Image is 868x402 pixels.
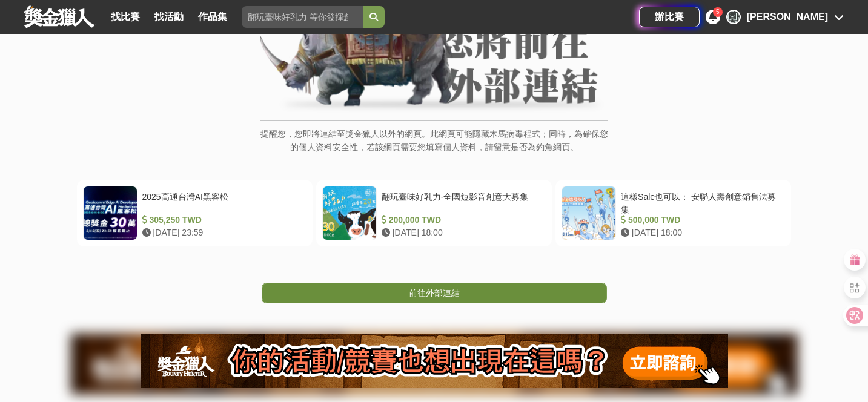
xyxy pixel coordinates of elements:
div: 翻玩臺味好乳力-全國短影音創意大募集 [382,191,541,214]
input: 翻玩臺味好乳力 等你發揮創意！ [242,6,363,28]
a: 前往外部連結 [262,283,607,303]
span: 前往外部連結 [409,288,460,298]
a: 辦比賽 [639,7,700,27]
a: 翻玩臺味好乳力-全國短影音創意大募集 200,000 TWD [DATE] 18:00 [316,180,552,246]
div: 2025高通台灣AI黑客松 [142,191,302,214]
div: 鄭 [726,10,741,24]
img: 905fc34d-8193-4fb2-a793-270a69788fd0.png [141,334,728,388]
div: [DATE] 23:59 [142,226,302,239]
a: 這樣Sale也可以： 安聯人壽創意銷售法募集 500,000 TWD [DATE] 18:00 [555,180,791,246]
a: 找比賽 [106,8,145,25]
div: [PERSON_NAME] [747,10,828,24]
div: [DATE] 18:00 [621,226,780,239]
div: 這樣Sale也可以： 安聯人壽創意銷售法募集 [621,191,780,214]
div: 500,000 TWD [621,214,780,226]
div: 200,000 TWD [382,214,541,226]
a: 找活動 [150,8,188,25]
div: 305,250 TWD [142,214,302,226]
a: 2025高通台灣AI黑客松 305,250 TWD [DATE] 23:59 [77,180,313,246]
span: 5 [716,8,720,15]
div: [DATE] 18:00 [382,226,541,239]
p: 提醒您，您即將連結至獎金獵人以外的網頁。此網頁可能隱藏木馬病毒程式；同時，為確保您的個人資料安全性，若該網頁需要您填寫個人資料，請留意是否為釣魚網頁。 [260,127,608,166]
a: 作品集 [193,8,232,25]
